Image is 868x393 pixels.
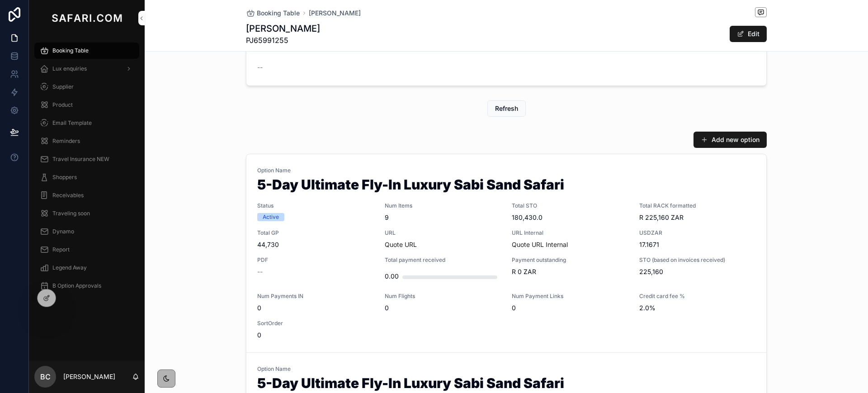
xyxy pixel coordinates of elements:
span: Report [52,246,70,253]
span: Email Template [52,119,92,127]
span: Supplier [52,83,74,90]
a: Product [34,97,139,113]
span: Payment outstanding [512,256,628,264]
span: Reminders [52,137,80,145]
a: Booking Table [34,43,139,59]
span: USDZAR [639,229,756,237]
div: Active [263,213,279,221]
a: [PERSON_NAME] [309,9,361,18]
span: PJ65991255 [246,35,320,46]
span: B Option Approvals [52,282,101,289]
a: Lux enquiries [34,61,139,77]
a: Option Name5-Day Ultimate Fly-In Luxury Sabi Sand SafariStatusActiveNum Items9Total STO180,430.0T... [246,154,766,353]
span: Num Flights [385,293,501,300]
span: R 225,160 ZAR [639,213,756,222]
span: 0 [512,303,628,313]
span: Legend Away [52,264,87,271]
span: Num Payment Links [512,293,628,300]
div: scrollable content [29,36,145,306]
a: Quote URL Internal [512,241,568,248]
a: Reminders [34,133,139,149]
span: -- [257,63,263,72]
span: Product [52,101,73,109]
span: Num Payments IN [257,293,374,300]
a: Supplier [34,79,139,95]
a: Email Template [34,115,139,131]
span: Total GP [257,229,374,237]
span: Travel Insurance NEW [52,156,109,163]
span: BC [40,371,51,382]
span: 180,430.0 [512,213,628,222]
span: 2.0% [639,303,756,313]
span: 17.1671 [639,240,756,249]
img: App logo [50,11,124,25]
span: Dynamo [52,228,74,235]
span: 0 [257,303,374,313]
span: URL [385,229,501,237]
span: Option Name [257,167,755,174]
a: Report [34,241,139,258]
span: PDF [257,256,374,264]
span: Total payment received [385,256,501,264]
span: Shoppers [52,174,77,181]
span: Status [257,202,374,209]
button: Add new option [693,132,767,148]
a: Dynamo [34,223,139,240]
span: Credit card fee % [639,293,756,300]
a: Booking Table [246,9,300,18]
p: [PERSON_NAME] [63,372,115,381]
span: STO (based on invoices received) [639,256,756,264]
h1: [PERSON_NAME] [246,22,320,35]
div: 0.00 [385,267,399,285]
span: Lux enquiries [52,65,87,72]
span: 9 [385,213,501,222]
span: Total STO [512,202,628,209]
button: Edit [730,26,767,42]
a: Travel Insurance NEW [34,151,139,167]
span: Booking Table [257,9,300,18]
span: R 0 ZAR [512,267,628,276]
h1: 5-Day Ultimate Fly-In Luxury Sabi Sand Safari [257,178,755,195]
span: URL Internal [512,229,628,237]
a: Shoppers [34,169,139,185]
span: Booking Table [52,47,89,54]
span: 0 [385,303,501,313]
a: Legend Away [34,260,139,276]
a: Receivables [34,187,139,204]
span: Receivables [52,192,84,199]
span: SortOrder [257,320,374,327]
span: -- [257,267,263,276]
span: 44,730 [257,240,374,249]
span: Traveling soon [52,210,90,217]
a: B Option Approvals [34,278,139,294]
a: Quote URL [385,241,417,248]
a: Traveling soon [34,205,139,222]
span: Total RACK formatted [639,202,756,209]
button: Refresh [487,100,526,117]
span: Num Items [385,202,501,209]
span: 0 [257,331,374,340]
span: Option Name [257,365,755,373]
span: Refresh [495,104,518,113]
span: 225,160 [639,267,756,276]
